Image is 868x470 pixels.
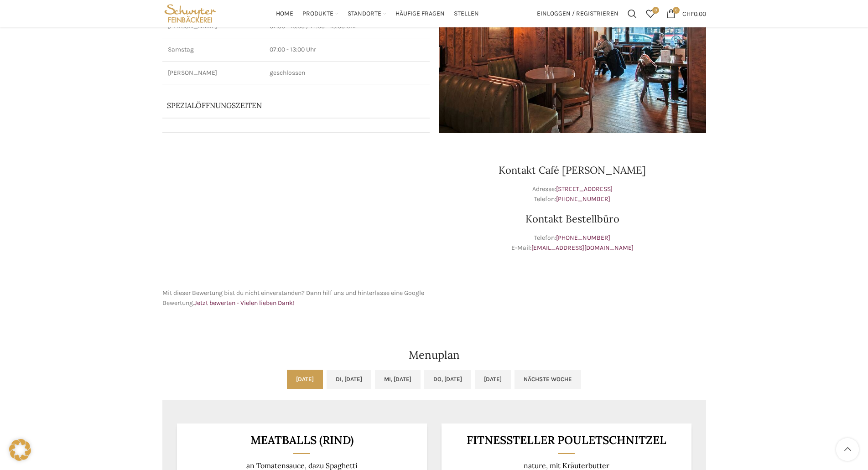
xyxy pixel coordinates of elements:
a: Site logo [162,9,218,17]
a: 0 CHF0.00 [662,5,711,23]
a: [DATE] [287,370,323,389]
p: 07:00 - 13:00 Uhr [270,45,424,54]
p: Samstag [168,45,259,54]
a: [PHONE_NUMBER] [556,234,610,242]
h3: Fitnessteller Pouletschnitzel [452,434,680,446]
span: Stellen [454,10,479,18]
p: geschlossen [270,68,424,77]
span: Standorte [348,10,381,18]
h2: Menuplan [162,350,706,361]
h3: Kontakt Bestellbüro [439,214,706,224]
a: Do, [DATE] [424,370,471,389]
a: Suchen [623,5,641,23]
a: Jetzt bewerten - Vielen lieben Dank! [194,299,295,307]
bdi: 0.00 [682,10,706,17]
a: Nächste Woche [515,370,581,389]
a: Einloggen / Registrieren [532,5,623,23]
span: 0 [652,7,659,14]
span: CHF [682,10,694,17]
p: Mit dieser Bewertung bist du nicht einverstanden? Dann hilf uns und hinterlasse eine Google Bewer... [162,288,430,309]
p: nature, mit Kräuterbutter [452,461,680,470]
a: Produkte [302,5,338,23]
div: Main navigation [223,5,532,23]
a: Stellen [454,5,479,23]
p: Telefon: E-Mail: [439,233,706,253]
div: Meine Wunschliste [641,5,660,23]
span: Einloggen / Registrieren [537,10,619,17]
a: [PHONE_NUMBER] [556,195,610,203]
span: 0 [673,7,680,14]
span: Produkte [302,10,333,18]
h3: MEATBALLS (RIND) [188,434,416,446]
a: Mi, [DATE] [375,370,421,389]
a: [STREET_ADDRESS] [556,185,613,193]
span: Häufige Fragen [395,10,445,18]
a: Scroll to top button [836,438,859,461]
a: Di, [DATE] [327,370,371,389]
a: [DATE] [475,370,511,389]
a: [EMAIL_ADDRESS][DOMAIN_NAME] [531,244,634,252]
h3: Kontakt Café [PERSON_NAME] [439,165,706,175]
a: Standorte [348,5,386,23]
p: Spezialöffnungszeiten [167,100,400,110]
p: Adresse: Telefon: [439,184,706,205]
a: 0 [641,5,660,23]
a: Häufige Fragen [395,5,445,23]
a: Home [276,5,293,23]
iframe: schwyter rorschacherstrasse [162,142,430,279]
span: Home [276,10,293,18]
p: an Tomatensauce, dazu Spaghetti [188,461,416,470]
p: [PERSON_NAME] [168,68,259,77]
